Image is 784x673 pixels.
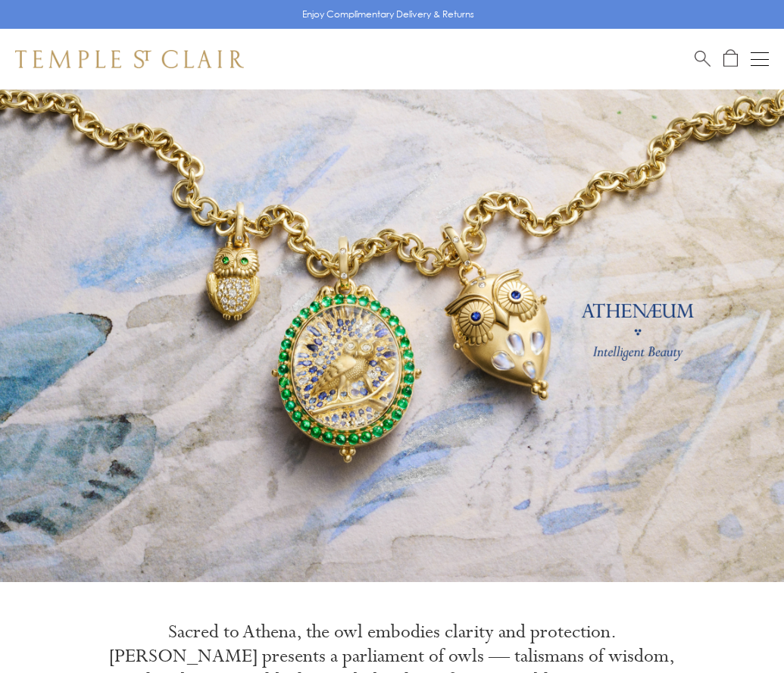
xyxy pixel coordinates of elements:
a: Search [695,49,711,68]
button: Open navigation [751,50,769,68]
p: Enjoy Complimentary Delivery & Returns [302,7,474,22]
img: Temple St. Clair [15,50,244,68]
a: Open Shopping Bag [723,49,738,68]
